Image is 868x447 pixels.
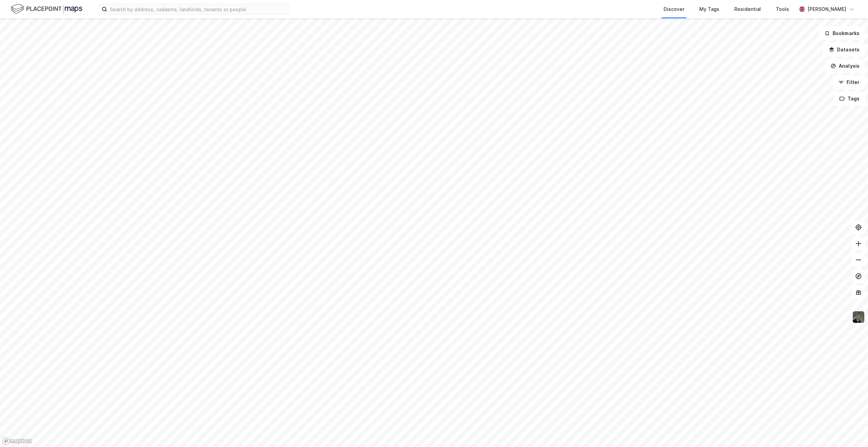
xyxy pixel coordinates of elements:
[107,4,289,14] input: Search by address, cadastre, landlords, tenants or people
[11,3,82,15] img: logo.f888ab2527a4732fd821a326f86c7f29.svg
[834,414,868,447] iframe: Chat Widget
[833,76,865,89] button: Filter
[699,5,719,13] div: My Tags
[819,27,865,40] button: Bookmarks
[825,59,865,73] button: Analysis
[2,437,32,445] a: Mapbox homepage
[852,311,865,324] img: 9k=
[776,5,789,13] div: Tools
[823,43,865,56] button: Datasets
[664,5,684,13] div: Discover
[734,5,761,13] div: Residential
[834,92,865,105] button: Tags
[807,5,846,13] div: [PERSON_NAME]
